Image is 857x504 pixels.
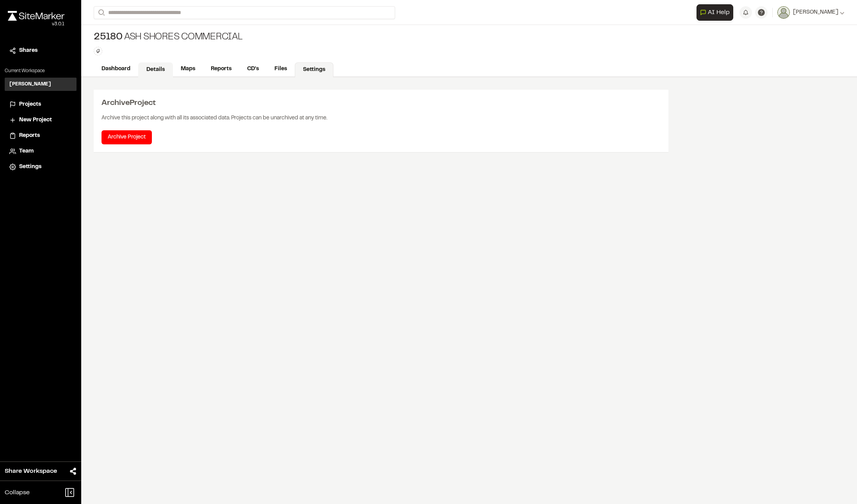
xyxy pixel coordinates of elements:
[777,6,790,19] img: User
[138,62,173,77] a: Details
[94,6,108,19] button: Search
[9,131,72,140] a: Reports
[173,62,203,76] a: Maps
[102,98,661,109] div: Archive Project
[697,4,733,21] button: Open AI Assistant
[708,8,730,17] span: AI Help
[9,46,72,55] a: Shares
[94,62,138,76] a: Dashboard
[102,109,661,130] div: Archive this project along with all its associated data. Projects can be unarchived at any time.
[94,31,123,44] span: 25180
[697,4,736,21] div: Open AI Assistant
[19,46,37,55] span: Shares
[8,11,64,21] img: rebrand.png
[102,130,152,144] button: Archive Project
[94,31,242,44] div: Ash Shores Commercial
[5,67,77,75] p: Current Workspace
[9,163,72,171] a: Settings
[9,116,72,124] a: New Project
[777,6,845,19] button: [PERSON_NAME]
[239,62,267,76] a: CD's
[19,131,40,140] span: Reports
[9,147,72,156] a: Team
[203,62,239,76] a: Reports
[19,100,41,109] span: Projects
[5,467,57,476] span: Share Workspace
[19,116,52,124] span: New Project
[793,8,838,17] span: [PERSON_NAME]
[9,100,72,109] a: Projects
[267,62,295,76] a: Files
[19,163,41,171] span: Settings
[5,488,30,497] span: Collapse
[9,81,51,88] h3: [PERSON_NAME]
[94,47,102,55] button: Edit Tags
[8,21,64,28] div: Oh geez...please don't...
[295,62,333,77] a: Settings
[19,147,34,156] span: Team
